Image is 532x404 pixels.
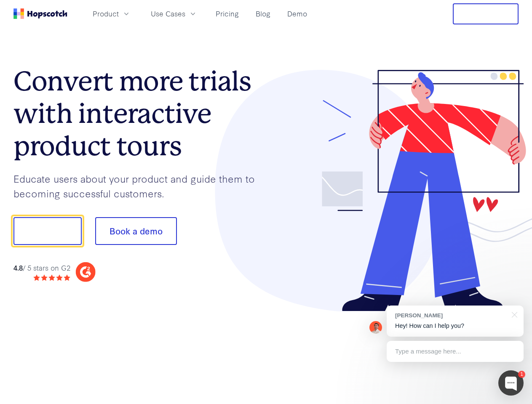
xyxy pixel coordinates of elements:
button: Show me! [13,217,82,245]
span: Product [93,8,119,19]
div: [PERSON_NAME] [395,311,507,319]
button: Use Cases [146,7,202,21]
img: Mark Spera [369,321,382,334]
h1: Convert more trials with interactive product tours [13,65,266,162]
span: Use Cases [151,8,185,19]
a: Home [13,8,67,19]
p: Hey! How can I help you? [395,322,515,330]
button: Free Trial [453,3,519,24]
p: Educate users about your product and guide them to becoming successful customers. [13,171,266,200]
a: Pricing [212,7,242,21]
div: / 5 stars on G2 [13,263,70,273]
div: Type a message here... [387,341,524,362]
button: Product [88,7,136,21]
button: Book a demo [95,217,177,245]
a: Demo [284,7,310,21]
a: Blog [252,7,274,21]
div: 1 [518,371,525,378]
strong: 4.8 [13,263,23,272]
